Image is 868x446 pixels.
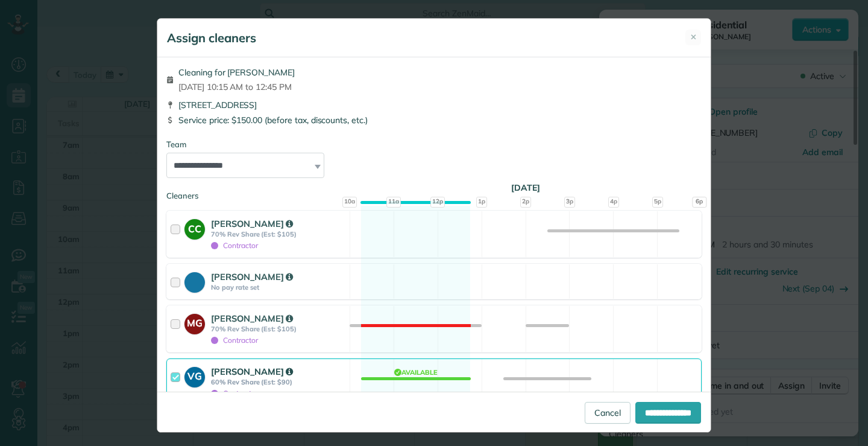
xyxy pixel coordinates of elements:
strong: 60% Rev Share (Est: $90) [211,378,346,386]
strong: 70% Rev Share (Est: $105) [211,325,346,333]
strong: CC [184,219,205,236]
span: ✕ [690,31,697,43]
strong: [PERSON_NAME] [211,313,293,324]
strong: No pay rate set [211,283,346,291]
span: Contractor [211,336,258,345]
span: [DATE] 10:15 AM to 12:45 PM [178,81,295,93]
strong: 70% Rev Share (Est: $105) [211,230,346,238]
div: Service price: $150.00 (before tax, discounts, etc.) [166,114,702,126]
div: Team [166,139,702,150]
div: Cleaners [166,190,702,194]
a: Cancel [585,402,631,424]
span: Contractor [211,241,258,250]
strong: [PERSON_NAME] [211,271,293,282]
h5: Assign cleaners [167,30,256,46]
div: [STREET_ADDRESS] [166,99,702,111]
strong: MG [184,314,205,331]
span: Cleaning for [PERSON_NAME] [178,66,295,78]
strong: VG [184,367,205,384]
strong: [PERSON_NAME] [211,366,293,377]
strong: [PERSON_NAME] [211,218,293,229]
span: Contractor [211,389,258,398]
